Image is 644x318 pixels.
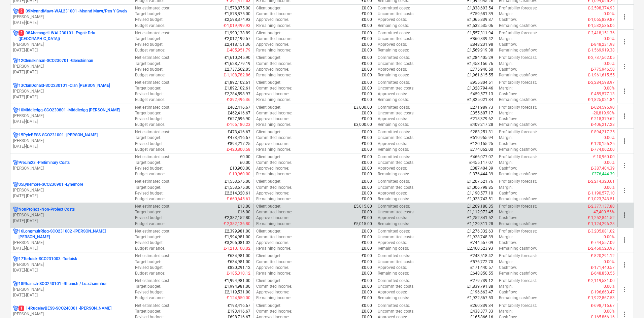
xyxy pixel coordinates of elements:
[135,147,165,152] p: Budget variance :
[13,83,19,89] div: Project has multi currencies enabled
[378,122,409,128] p: Remaining costs :
[135,85,161,91] p: Target budget :
[13,138,129,144] p: [PERSON_NAME]
[13,228,19,240] div: Project has multi currencies enabled
[362,85,372,91] p: £0.00
[227,122,250,128] p: £-165,180.23
[13,20,129,26] p: [DATE] - [DATE]
[256,141,289,147] p: Approved income :
[362,116,372,122] p: £0.00
[591,122,615,128] p: £-406,217.28
[19,30,24,36] span: 2
[499,154,537,160] p: Profitability forecast :
[135,166,164,171] p: Revised budget :
[362,80,372,85] p: £0.00
[19,30,129,42] p: 08Aberangell-WAL230101 - Esgair Ddu ([GEOGRAPHIC_DATA])
[135,154,170,160] p: Net estimated cost :
[13,8,19,14] div: Project has multi currencies enabled
[620,87,629,95] span: more_vert
[256,42,289,47] p: Approved income :
[256,36,292,42] p: Committed income :
[135,61,161,67] p: Target budget :
[499,23,537,29] p: Remaining cashflow :
[13,64,129,69] p: [PERSON_NAME]
[593,154,615,160] p: £-10,960.00
[256,166,289,171] p: Approved income :
[256,85,292,91] p: Committed income :
[13,8,129,26] div: 209MynndMawr-WAL231001 -Mynnd Mawr/Pen Y Gwely[PERSON_NAME][DATE]-[DATE]
[13,256,129,273] div: 17Torloisk-SCO231003 -Torloisk[PERSON_NAME][DATE]-[DATE]
[604,61,615,67] p: 0.00%
[13,14,129,20] p: [PERSON_NAME]
[13,281,129,298] div: 18Rhanich-SCO240101 -Rhanich / Luachanmhor[PERSON_NAME][DATE]-[DATE]
[470,147,493,152] p: £774,062.00
[588,17,615,23] p: £-1,065,839.87
[228,116,250,122] p: £627,596.90
[362,5,372,11] p: £0.00
[19,281,107,287] p: 18Rhanich-SCO240101 - Rhanich / Luachanmhor
[588,80,615,85] p: £-2,284,598.97
[13,107,19,113] div: Project has multi currencies enabled
[13,228,129,252] div: 16LongmuirRigg-SCO231002 -[PERSON_NAME] [PERSON_NAME][PERSON_NAME][DATE]-[DATE]
[256,30,281,36] p: Client budget :
[19,132,98,138] p: 15PyleBESS-SCO231001 - [PERSON_NAME]
[228,135,250,141] p: £473,416.67
[470,110,493,116] p: £355,607.17
[256,11,292,17] p: Committed income :
[354,105,372,110] p: £3,000.00
[256,5,281,11] p: Client budget :
[499,72,537,78] p: Remaining cashflow :
[225,11,250,17] p: £1,578,875.00
[499,160,513,166] p: Margin :
[13,207,19,212] div: Project has multi currencies enabled
[362,110,372,116] p: £0.00
[19,207,75,212] p: NonProject - Non-Project Costs
[13,193,129,199] p: [DATE] - [DATE]
[135,42,164,47] p: Revised budget :
[620,236,629,244] span: more_vert
[499,42,517,47] p: Cashflow :
[499,61,513,67] p: Margin :
[499,147,537,152] p: Remaining cashflow :
[135,110,161,116] p: Target budget :
[13,58,129,75] div: 12Glenskinnan-SCO230701 -Glenskinnan[PERSON_NAME][DATE]-[DATE]
[620,211,629,219] span: more_vert
[378,141,407,147] p: Approved costs :
[499,122,537,128] p: Remaining cashflow :
[591,105,615,110] p: £-624,596.90
[362,30,372,36] p: £0.00
[225,80,250,85] p: £1,892,102.61
[225,67,250,72] p: £2,737,562.05
[499,11,513,17] p: Margin :
[378,72,409,78] p: Remaining costs :
[604,85,615,91] p: 0.00%
[225,42,250,47] p: £2,418,151.36
[378,129,410,135] p: Committed costs :
[13,107,129,125] div: 10Middlerigg-SCO230801 -Middlerigg [PERSON_NAME][PERSON_NAME][DATE]-[DATE]
[13,42,129,47] p: [PERSON_NAME]
[470,129,493,135] p: £283,251.31
[620,261,629,269] span: more_vert
[378,80,410,85] p: Committed costs :
[362,36,372,42] p: £0.00
[135,141,164,147] p: Revised budget :
[13,113,129,119] p: [PERSON_NAME]
[499,30,537,36] p: Profitability forecast :
[604,11,615,17] p: 0.00%
[467,5,493,11] p: £1,838,693.54
[256,122,291,128] p: Remaining income :
[135,160,161,166] p: Target budget :
[588,5,615,11] p: £-2,598,374.93
[256,160,292,166] p: Committed income :
[499,85,513,91] p: Margin :
[604,135,615,141] p: 0.00%
[378,105,410,110] p: Committed costs :
[467,47,493,53] p: £1,569,919.38
[13,218,129,224] p: [DATE] - [DATE]
[467,61,493,67] p: £1,453,156.76
[256,154,281,160] p: Client budget :
[135,30,170,36] p: Net estimated cost :
[499,105,537,110] p: Profitability forecast :
[135,11,161,17] p: Target budget :
[499,80,537,85] p: Profitability forecast :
